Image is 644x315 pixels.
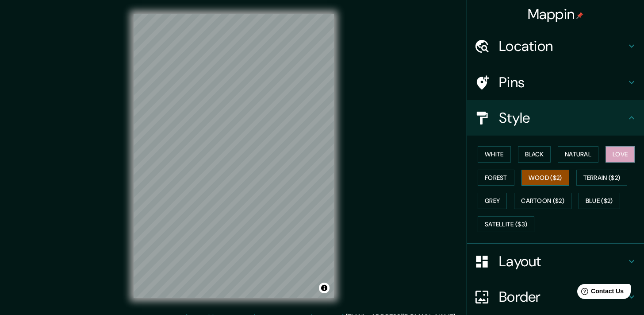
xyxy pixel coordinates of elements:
button: Satellite ($3) [478,216,534,233]
h4: Border [499,288,626,306]
div: Border [467,279,644,315]
h4: Style [499,109,626,127]
button: Forest [478,170,514,186]
button: Cartoon ($2) [514,193,571,209]
button: Terrain ($2) [576,170,628,186]
button: Toggle attribution [319,283,330,293]
button: Blue ($2) [579,193,620,209]
h4: Location [499,37,626,55]
div: Location [467,28,644,64]
button: Love [606,146,635,163]
button: Wood ($2) [521,170,569,186]
iframe: Help widget launcher [565,280,634,305]
img: pin-icon.png [576,12,583,19]
div: Layout [467,244,644,279]
button: Black [518,146,551,163]
div: Style [467,100,644,136]
h4: Layout [499,253,626,270]
button: Natural [558,146,598,163]
h4: Pins [499,74,626,91]
canvas: Map [134,14,334,298]
h4: Mappin [528,5,584,23]
button: Grey [478,193,507,209]
button: White [478,146,511,163]
div: Pins [467,65,644,100]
